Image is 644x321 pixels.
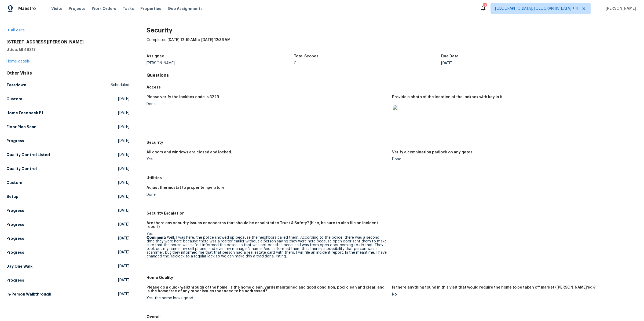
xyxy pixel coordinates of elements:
[147,157,388,161] div: Yes
[6,206,129,215] a: Progress[DATE]
[483,3,486,9] div: 25
[6,208,24,213] h5: Progress
[6,108,129,118] a: Home Feedback P1[DATE]
[118,208,129,213] span: [DATE]
[92,6,116,11] span: Work Orders
[6,94,129,104] a: Custom[DATE]
[118,236,129,241] span: [DATE]
[6,178,129,187] a: Custom[DATE]
[147,186,225,190] h5: Adjust thermostat to proper temperature
[6,39,129,45] h2: [STREET_ADDRESS][PERSON_NAME]
[6,110,43,116] h5: Home Feedback P1
[147,296,388,300] div: Yes, the home looks good.
[6,292,51,297] h5: In-Person Walkthrough
[6,194,19,199] h5: Setup
[392,150,474,154] h5: Verify a combination padlock on any gates.
[392,286,595,289] h5: Is there anything found in this visit that would require the home to be taken off market ([PERSON...
[118,96,129,102] span: [DATE]
[6,124,36,130] h5: Floor Plan Scan
[495,6,578,11] span: [GEOGRAPHIC_DATA], [GEOGRAPHIC_DATA] + 4
[6,47,129,52] h5: Utica, MI 48317
[6,80,129,90] a: TeardownScheduled
[147,314,638,319] h5: Overall
[118,264,129,269] span: [DATE]
[6,236,24,241] h5: Progress
[392,293,633,296] div: No
[51,6,62,11] span: Visits
[6,96,22,102] h5: Custom
[6,220,129,229] a: Progress[DATE]
[147,150,232,154] h5: All doors and windows are closed and locked.
[118,194,129,199] span: [DATE]
[6,234,129,243] a: Progress[DATE]
[294,61,441,65] div: 0
[6,264,32,269] h5: Day One Walk
[167,38,196,42] span: [DATE] 12:19 AM
[147,84,638,90] h5: Access
[6,60,30,63] a: Home details
[6,278,24,283] h5: Progress
[140,6,161,11] span: Properties
[6,248,129,257] a: Progress[DATE]
[147,275,638,280] h5: Home Quality
[441,61,588,65] div: [DATE]
[147,221,388,229] h5: Are there any security issues or concerns that should be escalated to Trust & Safety? (If so, be ...
[201,38,230,42] span: [DATE] 12:36 AM
[6,138,24,143] h5: Progress
[6,192,129,201] a: Setup[DATE]
[147,95,219,99] h5: Please verify the lockbox code is 3229
[69,6,85,11] span: Projects
[6,275,129,285] a: Progress[DATE]
[147,232,388,258] div: Yes
[147,54,164,58] h5: Assignee
[6,180,22,185] h5: Custom
[118,180,129,185] span: [DATE]
[147,211,638,216] h5: Security Escalation
[441,54,459,58] h5: Due Date
[147,73,638,78] h4: Questions
[147,102,388,106] div: Done
[111,82,129,88] span: Scheduled
[118,166,129,171] span: [DATE]
[6,164,129,174] a: Quality Control[DATE]
[392,95,504,99] h5: Provide a photo of the location of the lockbox with key in it.
[6,166,37,171] h5: Quality Control
[118,124,129,130] span: [DATE]
[6,122,129,132] a: Floor Plan Scan[DATE]
[118,152,129,157] span: [DATE]
[147,193,388,197] div: Done
[118,138,129,143] span: [DATE]
[18,6,36,11] span: Maestro
[118,222,129,227] span: [DATE]
[6,152,50,157] h5: Quality Control Listed
[118,278,129,283] span: [DATE]
[6,28,25,32] a: All visits
[6,150,129,160] a: Quality Control Listed[DATE]
[147,140,638,145] h5: Security
[6,136,129,146] a: Progress[DATE]
[392,157,633,161] div: Done
[603,6,636,11] span: [PERSON_NAME]
[118,110,129,116] span: [DATE]
[147,236,166,239] b: Comment:
[147,175,638,180] h5: Utilities
[294,54,319,58] h5: Total Scopes
[147,286,388,293] h5: Please do a quick walkthrough of the home. Is the home clean, yards maintained and good condition...
[6,82,26,88] h5: Teardown
[147,28,638,33] h2: Security
[168,6,203,11] span: Geo Assignments
[6,222,24,227] h5: Progress
[118,292,129,297] span: [DATE]
[6,71,129,76] div: Other Visits
[147,61,294,65] div: [PERSON_NAME]
[147,37,638,51] div: Completed: to
[123,7,134,10] span: Tasks
[147,236,388,258] p: Well, I was here, the police showed up because the neighbors called them. According to the police...
[6,289,129,299] a: In-Person Walkthrough[DATE]
[6,261,129,271] a: Day One Walk[DATE]
[6,250,24,255] h5: Progress
[118,250,129,255] span: [DATE]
